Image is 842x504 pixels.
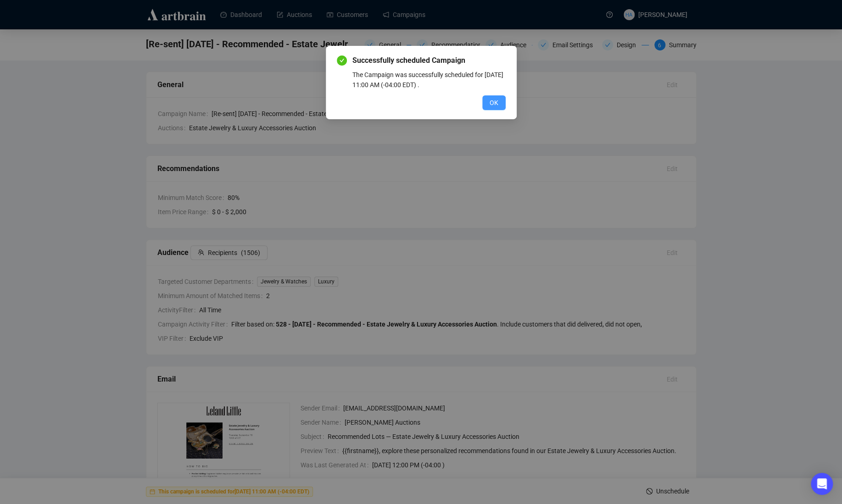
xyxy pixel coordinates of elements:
[337,55,347,66] span: check-circle
[811,473,833,495] div: Open Intercom Messenger
[482,95,506,110] button: OK
[490,98,498,108] span: OK
[352,55,506,66] span: Successfully scheduled Campaign
[352,70,506,90] div: The Campaign was successfully scheduled for [DATE] 11:00 AM (-04:00 EDT) .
